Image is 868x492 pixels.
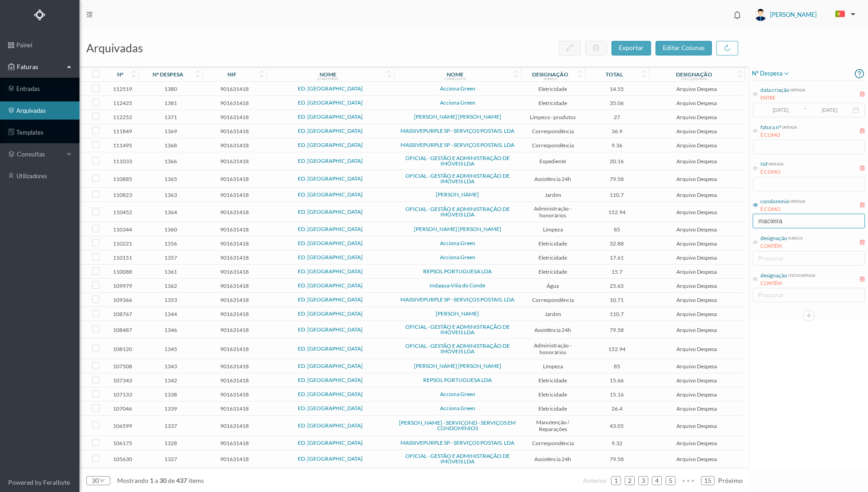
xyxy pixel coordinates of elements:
a: ED. [GEOGRAPHIC_DATA] [298,422,363,429]
span: 901631418 [205,405,264,412]
span: 901631418 [205,254,264,261]
span: 1328 [141,440,200,447]
div: entrada [789,197,805,204]
span: 26.4 [587,405,646,412]
span: 901631418 [205,377,264,384]
a: OFICIAL - GESTÃO E ADMINISTRAÇÃO DE IMÓVEIS LDA [405,206,510,218]
a: ED. [GEOGRAPHIC_DATA] [298,191,363,198]
span: Jardim [523,191,582,198]
span: Correspondência [523,296,582,303]
span: 108487 [109,326,136,333]
span: 20.16 [587,158,646,165]
a: ED. [GEOGRAPHIC_DATA] [298,377,363,383]
span: 901631418 [205,209,264,216]
a: ED. [GEOGRAPHIC_DATA] [298,226,363,232]
span: Arquivo Despesa [651,346,742,352]
span: Arquivo Despesa [651,100,742,106]
div: designação [760,234,787,242]
span: Correspondência [523,440,582,447]
span: mostrando [117,477,148,484]
div: rubrica [787,234,803,241]
li: 4 [652,476,662,485]
span: 901631418 [205,142,264,149]
span: Arquivo Despesa [651,176,742,182]
span: Eletricidade [523,405,582,412]
button: PT [828,7,859,22]
span: 901631418 [205,422,264,429]
a: OFICIAL - GESTÃO E ADMINISTRAÇÃO DE IMÓVEIS LDA [405,323,510,336]
a: 4 [652,474,661,487]
a: OFICIAL - GESTÃO E ADMINISTRAÇÃO DE IMÓVEIS LDA [405,342,510,355]
div: nº [117,71,123,78]
span: 1366 [141,158,200,165]
span: Arquivo Despesa [651,296,742,303]
span: Eletricidade [523,240,582,247]
div: condomínio [317,77,339,80]
li: 3 [638,476,648,485]
span: arquivadas [86,41,143,55]
span: Expediente [523,158,582,165]
a: ED. [GEOGRAPHIC_DATA] [298,326,363,333]
span: 901631418 [205,191,264,198]
span: 43.05 [587,422,646,429]
span: Eletricidade [523,85,582,92]
span: 1369 [141,128,200,135]
span: 1346 [141,326,200,333]
span: 110151 [109,254,136,261]
span: ••• [679,473,697,479]
span: Eletricidade [523,254,582,261]
span: Arquivo Despesa [651,191,742,198]
span: Arquivo Despesa [651,377,742,384]
span: 10.71 [587,296,646,303]
a: ED. [GEOGRAPHIC_DATA] [298,240,363,246]
div: É COMO [760,206,805,213]
span: 107343 [109,377,136,384]
span: Arquivo Despesa [651,114,742,120]
span: 112519 [109,85,136,92]
span: 1339 [141,405,200,412]
span: 901631418 [205,268,264,275]
span: 901631418 [205,176,264,182]
span: Administração - honorários [523,342,582,356]
a: MASSIVEPURPLE SP - SERVIÇOS POSTAIS, LDA [400,439,514,446]
div: entrada [789,86,805,93]
span: Arquivo Despesa [651,268,742,275]
span: 107508 [109,363,136,370]
div: entrada [781,123,797,130]
a: OFICIAL - GESTÃO E ADMINISTRAÇÃO DE IMÓVEIS LDA [405,452,510,465]
a: Acciona Green [440,240,475,246]
span: 107133 [109,391,136,398]
span: Limpeza [523,226,582,233]
span: 25.65 [587,282,646,289]
a: 3 [639,474,648,487]
a: ED. [GEOGRAPHIC_DATA] [298,362,363,369]
span: 85 [587,363,646,370]
span: Arquivo Despesa [651,209,742,216]
img: Logo [34,9,45,20]
span: 1357 [141,254,200,261]
span: 1345 [141,346,200,352]
span: Arquivo Despesa [651,456,742,462]
span: 152.94 [587,346,646,352]
a: REPSOL PORTUGUESA LDA [423,268,492,275]
a: OFICIAL - GESTÃO E ADMINISTRAÇÃO DE IMÓVEIS LDA [405,172,510,185]
a: [PERSON_NAME] [PERSON_NAME] [414,113,501,120]
span: 901631418 [205,100,264,106]
span: Eletricidade [523,377,582,384]
a: ED. [GEOGRAPHIC_DATA] [298,455,363,462]
span: 79.58 [587,176,646,182]
span: 111033 [109,158,136,165]
span: Eletricidade [523,100,582,106]
span: 110344 [109,226,136,233]
span: Jardim [523,311,582,317]
span: próximo [718,477,743,484]
a: ED. [GEOGRAPHIC_DATA] [298,296,363,303]
span: 1380 [141,85,200,92]
span: Água [523,282,582,289]
span: 901631418 [205,456,264,462]
span: 109979 [109,282,136,289]
div: nome [320,71,336,78]
span: Manutenção / Reparações [523,419,582,432]
span: 109366 [109,296,136,303]
button: exportar [612,41,651,55]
